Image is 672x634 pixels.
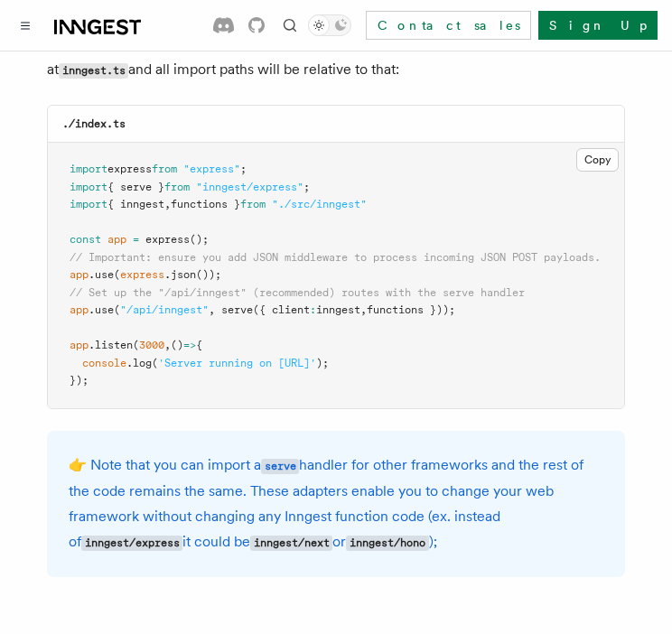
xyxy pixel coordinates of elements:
span: from [164,181,190,193]
span: .log [126,357,152,369]
span: 3000 [139,339,164,351]
span: .json [164,268,196,281]
span: ( [114,268,120,281]
span: functions })); [367,303,455,316]
span: .use [89,303,114,316]
span: import [70,163,107,175]
span: inngest [316,303,360,316]
span: functions } [171,198,240,210]
span: }); [70,374,89,387]
span: app [70,268,89,281]
code: serve [261,459,299,474]
span: ( [133,339,139,351]
button: Toggle dark mode [308,14,351,36]
span: , [164,339,171,351]
span: ({ client [253,303,310,316]
span: => [183,339,196,351]
span: { [196,339,202,351]
code: inngest/next [250,536,332,551]
span: ; [240,163,247,175]
span: () [171,339,183,351]
span: , [360,303,367,316]
p: 👉 Note that you can import a handler for other frameworks and the rest of the code remains the sa... [69,452,603,555]
span: , [209,303,215,316]
span: { serve } [107,181,164,193]
a: Contact sales [366,11,531,40]
span: app [70,339,89,351]
span: express [107,163,152,175]
span: : [310,303,316,316]
button: Toggle navigation [14,14,36,36]
span: ()); [196,268,221,281]
span: serve [221,303,253,316]
code: inngest.ts [59,63,128,79]
span: "./src/inngest" [272,198,367,210]
span: 'Server running on [URL]' [158,357,316,369]
span: = [133,233,139,246]
span: ); [316,357,329,369]
span: ; [303,181,310,193]
span: .use [89,268,114,281]
span: // Set up the "/api/inngest" (recommended) routes with the serve handler [70,286,525,299]
span: , [164,198,171,210]
span: ( [114,303,120,316]
span: .listen [89,339,133,351]
code: inngest/express [81,536,182,551]
span: app [107,233,126,246]
span: console [82,357,126,369]
button: Find something... [279,14,301,36]
span: express [145,233,190,246]
a: Sign Up [538,11,658,40]
span: // Important: ensure you add JSON middleware to process incoming JSON POST payloads. [70,251,601,264]
span: (); [190,233,209,246]
span: "/api/inngest" [120,303,209,316]
code: ./index.ts [62,117,126,130]
code: inngest/hono [346,536,428,551]
button: Copy [576,148,619,172]
span: "express" [183,163,240,175]
span: "inngest/express" [196,181,303,193]
span: from [240,198,266,210]
span: import [70,181,107,193]
span: app [70,303,89,316]
a: serve [261,456,299,473]
span: from [152,163,177,175]
span: const [70,233,101,246]
span: import [70,198,107,210]
span: express [120,268,164,281]
span: ( [152,357,158,369]
span: { inngest [107,198,164,210]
